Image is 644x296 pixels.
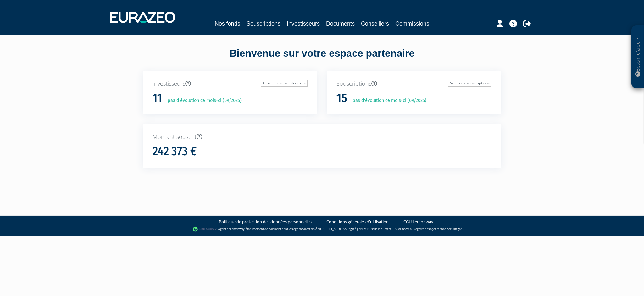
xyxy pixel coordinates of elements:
[336,80,491,88] p: Souscriptions
[153,145,197,158] h1: 242 373 €
[138,46,506,71] div: Bienvenue sur votre espace partenaire
[336,92,347,105] h1: 15
[348,97,426,104] p: pas d'évolution ce mois-ci (09/2025)
[247,19,280,28] a: Souscriptions
[153,92,162,105] h1: 11
[193,226,217,232] img: logo-lemonway.png
[414,227,463,231] a: Registre des agents financiers (Regafi)
[219,219,312,225] a: Politique de protection des données personnelles
[634,29,641,85] p: Besoin d'aide ?
[448,80,491,87] a: Voir mes souscriptions
[287,19,320,28] a: Investisseurs
[163,97,241,104] p: pas d'évolution ce mois-ci (09/2025)
[403,219,433,225] a: CGU Lemonway
[6,226,638,232] div: - Agent de (établissement de paiement dont le siège social est situé au [STREET_ADDRESS], agréé p...
[153,133,491,141] p: Montant souscrit
[230,227,245,231] a: Lemonway
[361,19,389,28] a: Conseillers
[215,19,240,28] a: Nos fonds
[395,19,429,28] a: Commissions
[326,219,389,225] a: Conditions générales d'utilisation
[153,80,308,88] p: Investisseurs
[261,80,308,87] a: Gérer mes investisseurs
[326,19,355,28] a: Documents
[110,12,175,23] img: 1732889491-logotype_eurazeo_blanc_rvb.png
